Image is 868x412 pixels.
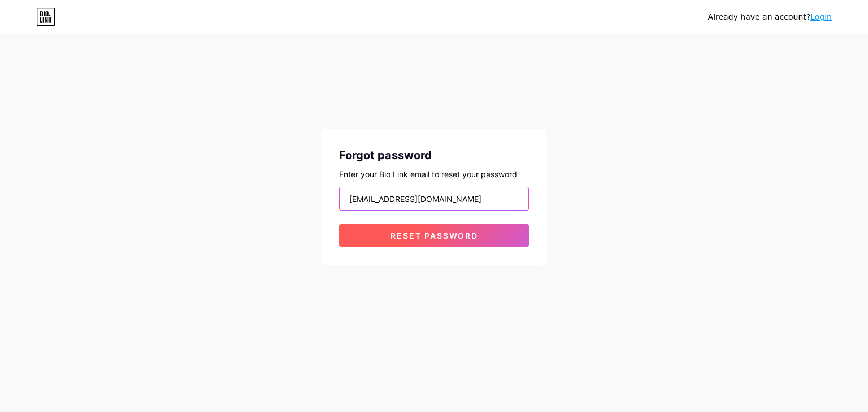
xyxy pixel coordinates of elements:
div: Already have an account? [708,11,832,23]
div: Enter your Bio Link email to reset your password [339,168,529,180]
input: Email [340,187,528,210]
a: Login [810,12,832,21]
button: Reset password [339,224,529,247]
div: Forgot password [339,147,529,164]
span: Reset password [390,231,478,240]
